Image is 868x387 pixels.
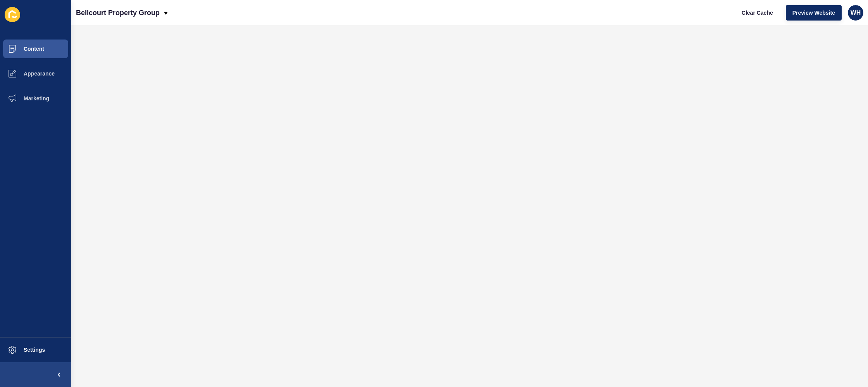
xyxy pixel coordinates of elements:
p: Bellcourt Property Group [76,3,160,22]
span: WH [851,9,861,17]
button: Preview Website [786,5,842,21]
span: Preview Website [792,9,835,17]
button: Clear Cache [735,5,780,21]
span: Clear Cache [742,9,773,17]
